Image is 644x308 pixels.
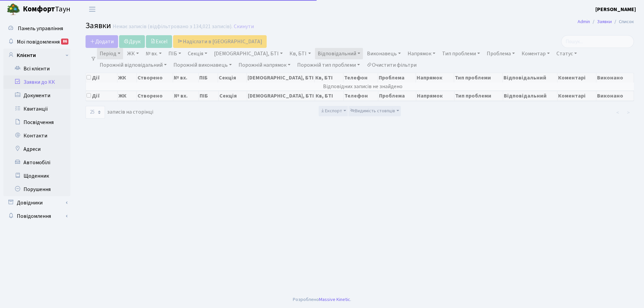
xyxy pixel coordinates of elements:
[503,91,557,101] th: Відповідальний
[595,6,636,13] b: [PERSON_NAME]
[378,73,416,82] th: Проблема
[454,91,503,101] th: Тип проблеми
[319,296,350,303] a: Massive Kinetic
[578,18,590,25] a: Admin
[86,91,118,101] th: Дії
[218,73,247,82] th: Секція
[97,48,123,59] a: Період
[137,73,173,82] th: Створено
[118,91,137,101] th: ЖК
[350,108,395,114] span: Видимість стовпців
[320,108,342,114] span: Експорт
[364,59,419,71] a: Очистити фільтри
[3,75,70,89] a: Заявки до КК
[117,73,137,82] th: ЖК
[3,116,70,129] a: Посвідчення
[86,73,117,82] th: Дії
[173,35,267,48] a: Надіслати в [GEOGRAPHIC_DATA]
[612,18,634,25] li: Список
[561,35,634,48] input: Пошук...
[344,91,378,101] th: Телефон
[343,73,378,82] th: Телефон
[166,48,184,59] a: ПІБ
[315,48,363,59] a: Відповідальний
[137,91,173,101] th: Створено
[597,18,612,25] a: Заявки
[416,73,454,82] th: Напрямок
[17,38,60,46] span: Мої повідомлення
[503,73,557,82] th: Відповідальний
[3,142,70,156] a: Адреси
[7,3,20,16] img: logo.png
[364,48,404,59] a: Виконавець
[86,106,153,119] label: записів на сторінці
[119,35,145,48] a: Друк
[596,73,634,82] th: Виконано
[124,48,142,59] a: ЖК
[236,59,293,71] a: Порожній напрямок
[554,48,580,59] a: Статус
[519,48,552,59] a: Коментар
[90,38,114,45] span: Додати
[86,35,118,48] a: Додати
[3,35,70,49] a: Мої повідомлення86
[595,5,636,13] a: [PERSON_NAME]
[3,62,70,75] a: Всі клієнти
[439,48,483,59] a: Тип проблеми
[319,106,348,116] button: Експорт
[405,48,438,59] a: Напрямок
[199,73,218,82] th: ПІБ
[557,73,596,82] th: Коментарі
[3,209,70,223] a: Повідомлення
[211,48,285,59] a: [DEMOGRAPHIC_DATA], БТІ
[173,91,199,101] th: № вх.
[86,20,111,32] span: Заявки
[143,48,164,59] a: № вх.
[173,73,198,82] th: № вх.
[97,59,169,71] a: Порожній відповідальний
[199,91,219,101] th: ПІБ
[23,4,70,15] span: Таун
[84,4,101,15] button: Переключити навігацію
[568,15,644,29] nav: breadcrumb
[557,91,596,101] th: Коментарі
[315,91,344,101] th: Кв, БТІ
[3,22,70,35] a: Панель управління
[23,4,55,14] b: Комфорт
[234,23,254,30] a: Скинути
[3,196,70,209] a: Довідники
[3,169,70,183] a: Щоденник
[219,91,248,101] th: Секція
[3,129,70,142] a: Контакти
[185,48,210,59] a: Секція
[18,25,63,32] span: Панель управління
[287,48,313,59] a: Кв, БТІ
[86,106,105,119] select: записів на сторінці
[454,73,503,82] th: Тип проблеми
[484,48,518,59] a: Проблема
[378,91,416,101] th: Проблема
[348,106,401,116] button: Видимість стовпців
[315,73,343,82] th: Кв, БТІ
[3,156,70,169] a: Автомобілі
[3,102,70,116] a: Квитанції
[247,91,315,101] th: [DEMOGRAPHIC_DATA], БТІ
[3,49,70,62] a: Клієнти
[293,296,351,303] div: Розроблено .
[416,91,454,101] th: Напрямок
[3,183,70,196] a: Порушення
[113,23,232,30] div: Немає записів (відфільтровано з 134,021 записів).
[146,35,172,48] a: Excel
[61,39,68,45] div: 86
[247,73,315,82] th: [DEMOGRAPHIC_DATA], БТІ
[171,59,234,71] a: Порожній виконавець
[3,89,70,102] a: Документи
[294,59,363,71] a: Порожній тип проблеми
[596,91,634,101] th: Виконано
[86,82,640,90] td: Відповідних записів не знайдено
